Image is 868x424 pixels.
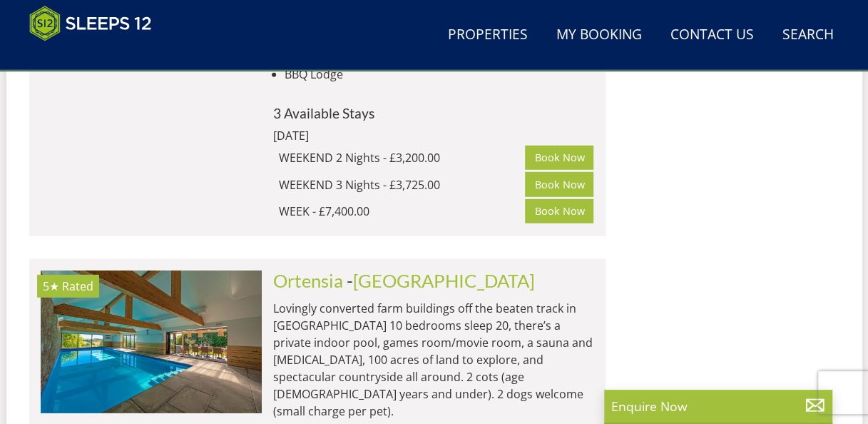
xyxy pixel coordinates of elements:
a: Ortensia [273,270,343,291]
a: My Booking [551,19,648,51]
div: WEEKEND 2 Nights - £3,200.00 [279,149,526,166]
span: Ortensia has a 5 star rating under the Quality in Tourism Scheme [43,278,59,294]
div: [DATE] [273,127,466,144]
h4: 3 Available Stays [273,106,594,121]
span: - [347,270,535,291]
a: Search [777,19,839,51]
li: BBQ Lodge [285,66,594,83]
a: [GEOGRAPHIC_DATA] [353,270,535,291]
a: Book Now [525,199,593,223]
a: Book Now [525,146,593,170]
div: WEEK - £7,400.00 [279,203,526,220]
div: WEEKEND 3 Nights - £3,725.00 [279,176,526,193]
a: Book Now [525,172,593,196]
p: Enquire Now [611,397,825,415]
img: wylder-somerset-large-luxury-holiday-home-sleeps-10.original.jpg [41,271,262,413]
img: Sleeps 12 [29,6,152,41]
a: Contact Us [665,19,760,51]
a: Properties [442,19,533,51]
span: Rated [62,278,93,294]
p: Lovingly converted farm buildings off the beaten track in [GEOGRAPHIC_DATA] 10 bedrooms sleep 20,... [273,300,594,420]
a: 5★ Rated [41,271,262,413]
iframe: Customer reviews powered by Trustpilot [22,50,172,62]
